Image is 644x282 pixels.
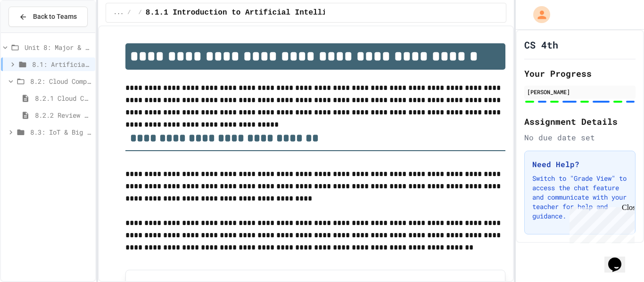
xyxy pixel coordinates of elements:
span: 8.2.2 Review - Cloud Computing [35,110,91,120]
iframe: chat widget [566,203,635,243]
h2: Assignment Details [524,115,636,128]
div: [PERSON_NAME] [527,88,633,96]
span: Back to Teams [33,12,77,22]
span: 8.1: Artificial Intelligence Basics [32,59,91,69]
span: / [139,9,142,16]
span: 8.2: Cloud Computing [30,76,91,86]
span: 8.2.1 Cloud Computing: Transforming the Digital World [35,93,91,103]
div: Chat with us now!Close [4,4,65,60]
iframe: chat widget [604,244,635,273]
button: Back to Teams [8,7,88,27]
span: / [127,9,131,16]
span: ... [114,9,124,16]
span: 8.3: IoT & Big Data [30,127,91,137]
h3: Need Help? [532,159,627,170]
h1: CS 4th [524,38,558,51]
h2: Your Progress [524,67,636,80]
span: Unit 8: Major & Emerging Technologies [25,42,91,52]
p: Switch to "Grade View" to access the chat feature and communicate with your teacher for help and ... [532,174,627,221]
div: No due date set [524,132,636,143]
div: My Account [523,4,553,25]
span: 8.1.1 Introduction to Artificial Intelligence [146,7,349,18]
